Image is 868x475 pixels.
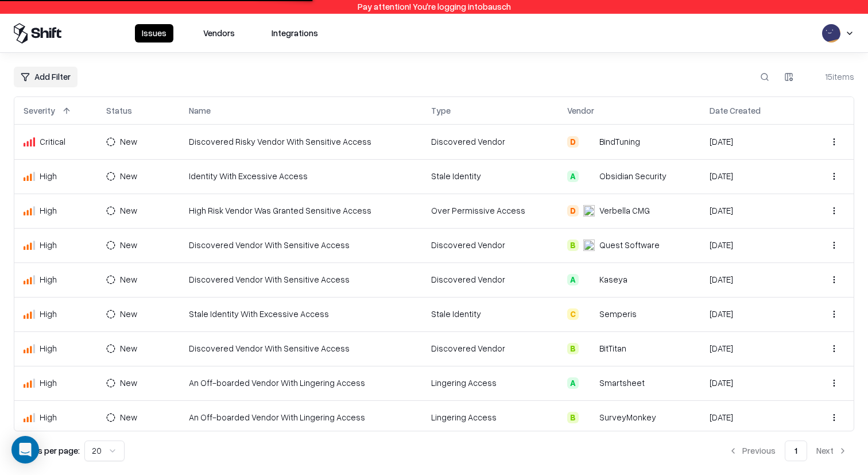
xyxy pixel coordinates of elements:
[567,412,579,423] div: B
[24,136,88,148] div: Critical
[599,239,660,251] div: Quest Software
[722,441,854,461] nav: pagination
[599,377,645,389] div: Smartsheet
[599,170,666,182] div: Obsidian Security
[106,105,132,117] div: Status
[135,24,173,43] button: Issues
[24,342,88,354] div: High
[11,436,39,464] div: Open Intercom Messenger
[120,170,137,182] div: New
[24,204,88,217] div: High
[14,445,80,457] p: Results per page:
[106,305,154,323] button: New
[700,400,807,435] td: [DATE]
[196,24,242,43] button: Vendors
[180,400,423,435] td: An Off-boarded Vendor With Lingering Access
[120,342,137,354] div: New
[24,239,88,251] div: High
[599,204,650,217] div: Verbella CMG
[265,24,325,43] button: Integrations
[106,408,154,427] button: New
[422,297,558,331] td: Stale Identity
[710,105,761,117] div: Date Created
[583,412,595,423] img: SurveyMonkey
[180,297,423,331] td: Stale Identity With Excessive Access
[700,125,807,159] td: [DATE]
[583,377,595,389] img: Smartsheet
[106,167,154,186] button: New
[808,71,854,83] div: 15 items
[120,411,137,423] div: New
[599,411,656,423] div: SurveyMonkey
[583,240,595,251] img: Quest Software
[422,262,558,297] td: Discovered Vendor
[567,240,579,251] div: B
[106,236,154,254] button: New
[24,170,88,182] div: High
[120,273,137,285] div: New
[583,274,595,285] img: Kaseya
[700,366,807,400] td: [DATE]
[599,136,640,148] div: BindTuning
[24,105,55,117] div: Severity
[567,105,594,117] div: Vendor
[422,125,558,159] td: Discovered Vendor
[120,239,137,251] div: New
[422,228,558,262] td: Discovered Vendor
[120,136,137,148] div: New
[120,377,137,389] div: New
[106,271,154,289] button: New
[700,159,807,194] td: [DATE]
[422,331,558,366] td: Discovered Vendor
[700,297,807,331] td: [DATE]
[106,339,154,358] button: New
[24,308,88,320] div: High
[24,273,88,285] div: High
[785,441,807,461] button: 1
[106,202,154,220] button: New
[599,342,626,354] div: BitTitan
[567,308,579,320] div: C
[583,205,595,217] img: Verbella CMG
[583,136,595,148] img: BindTuning
[583,308,595,320] img: Semperis
[24,377,88,389] div: High
[567,343,579,354] div: B
[422,400,558,435] td: Lingering Access
[180,125,423,159] td: Discovered Risky Vendor With Sensitive Access
[583,171,595,182] img: Obsidian Security
[422,194,558,228] td: Over Permissive Access
[180,331,423,366] td: Discovered Vendor With Sensitive Access
[120,204,137,217] div: New
[422,366,558,400] td: Lingering Access
[583,343,595,354] img: BitTitan
[422,159,558,194] td: Stale Identity
[700,228,807,262] td: [DATE]
[700,194,807,228] td: [DATE]
[180,159,423,194] td: Identity With Excessive Access
[120,308,137,320] div: New
[567,205,579,217] div: D
[180,194,423,228] td: High Risk Vendor Was Granted Sensitive Access
[14,67,77,87] button: Add Filter
[567,274,579,285] div: A
[189,105,211,117] div: Name
[180,262,423,297] td: Discovered Vendor With Sensitive Access
[700,262,807,297] td: [DATE]
[180,366,423,400] td: An Off-boarded Vendor With Lingering Access
[180,228,423,262] td: Discovered Vendor With Sensitive Access
[567,136,579,148] div: D
[24,411,88,423] div: High
[599,273,627,285] div: Kaseya
[106,133,154,151] button: New
[567,377,579,389] div: A
[700,331,807,366] td: [DATE]
[106,374,154,392] button: New
[431,105,451,117] div: Type
[567,171,579,182] div: A
[599,308,637,320] div: Semperis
